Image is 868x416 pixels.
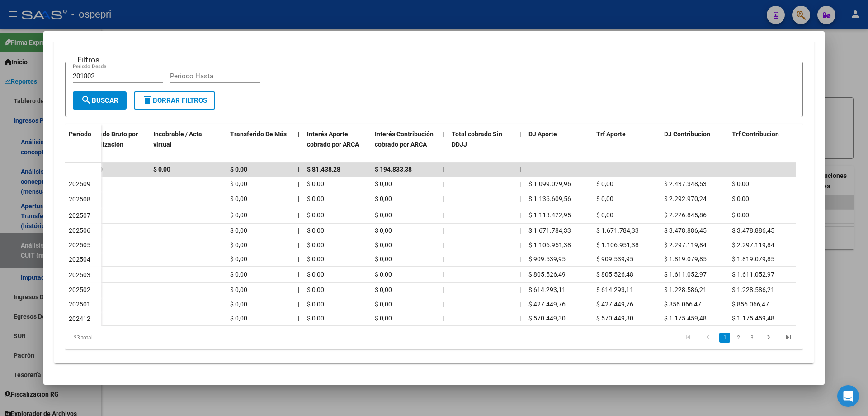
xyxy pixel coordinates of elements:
[230,271,247,278] span: $ 0,00
[142,96,207,105] span: Borrar Filtros
[519,166,521,173] span: |
[732,286,774,293] span: $ 1.228.586,21
[230,180,247,187] span: $ 0,00
[298,130,300,138] span: |
[375,286,392,293] span: $ 0,00
[443,130,444,138] span: |
[528,180,571,187] span: $ 1.099.029,96
[443,315,444,322] span: |
[596,286,633,293] span: $ 614.293,11
[69,130,91,138] span: Período
[294,124,303,164] datatable-header-cell: |
[221,130,223,138] span: |
[528,255,566,263] span: $ 909.539,95
[153,166,170,173] span: $ 0,00
[664,195,707,202] span: $ 2.292.970,24
[230,195,247,202] span: $ 0,00
[375,241,392,249] span: $ 0,00
[732,241,774,249] span: $ 2.297.119,84
[69,241,90,249] span: 202505
[221,227,222,234] span: |
[230,211,247,219] span: $ 0,00
[664,315,707,322] span: $ 1.175.459,48
[375,166,412,173] span: $ 194.833,38
[664,286,707,293] span: $ 1.228.586,21
[528,130,557,138] span: DJ Aporte
[69,256,90,263] span: 202504
[596,130,626,138] span: Trf Aporte
[443,286,444,293] span: |
[221,195,222,202] span: |
[699,333,717,343] a: go to previous page
[732,271,774,278] span: $ 1.611.052,97
[230,227,247,234] span: $ 0,00
[69,301,90,308] span: 202501
[519,271,521,278] span: |
[525,124,593,164] datatable-header-cell: DJ Aporte
[732,195,749,202] span: $ 0,00
[150,124,217,164] datatable-header-cell: Incobrable / Acta virtual
[528,227,571,234] span: $ 1.671.784,33
[664,211,707,219] span: $ 2.226.845,86
[528,195,571,202] span: $ 1.136.609,56
[230,315,247,322] span: $ 0,00
[519,286,521,293] span: |
[375,211,392,219] span: $ 0,00
[596,241,639,249] span: $ 1.106.951,38
[230,286,247,293] span: $ 0,00
[307,286,324,293] span: $ 0,00
[596,180,613,187] span: $ 0,00
[221,166,223,173] span: |
[307,166,340,173] span: $ 81.438,28
[69,286,90,293] span: 202502
[230,130,287,138] span: Transferido De Más
[85,130,138,148] span: Cobrado Bruto por Fiscalización
[65,326,211,349] div: 23 total
[221,286,222,293] span: |
[596,315,633,322] span: $ 570.449,30
[375,180,392,187] span: $ 0,00
[375,301,392,308] span: $ 0,00
[528,315,566,322] span: $ 570.449,30
[69,271,90,278] span: 202503
[528,271,566,278] span: $ 805.526,49
[732,211,749,219] span: $ 0,00
[519,195,521,202] span: |
[664,180,707,187] span: $ 2.437.348,53
[307,130,359,148] span: Interés Aporte cobrado por ARCA
[760,333,777,343] a: go to next page
[73,55,104,65] h3: Filtros
[298,166,300,173] span: |
[230,301,247,308] span: $ 0,00
[307,271,324,278] span: $ 0,00
[732,130,779,138] span: Trf Contribucion
[443,271,444,278] span: |
[298,195,299,202] span: |
[719,333,730,343] a: 1
[732,255,774,263] span: $ 1.819.079,85
[664,241,707,249] span: $ 2.297.119,84
[596,301,633,308] span: $ 427.449,76
[443,195,444,202] span: |
[375,227,392,234] span: $ 0,00
[596,227,639,234] span: $ 1.671.784,33
[307,227,324,234] span: $ 0,00
[732,315,774,322] span: $ 1.175.459,48
[69,315,90,322] span: 202412
[221,315,222,322] span: |
[780,333,797,343] a: go to last page
[732,180,749,187] span: $ 0,00
[298,286,299,293] span: |
[519,180,521,187] span: |
[81,95,92,105] mat-icon: search
[439,124,448,164] datatable-header-cell: |
[443,227,444,234] span: |
[664,130,710,138] span: DJ Contribucion
[375,271,392,278] span: $ 0,00
[134,91,215,110] button: Borrar Filtros
[745,330,759,345] li: page 3
[593,124,660,164] datatable-header-cell: Trf Aporte
[596,271,633,278] span: $ 805.526,48
[82,124,150,164] datatable-header-cell: Cobrado Bruto por Fiscalización
[596,211,613,219] span: $ 0,00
